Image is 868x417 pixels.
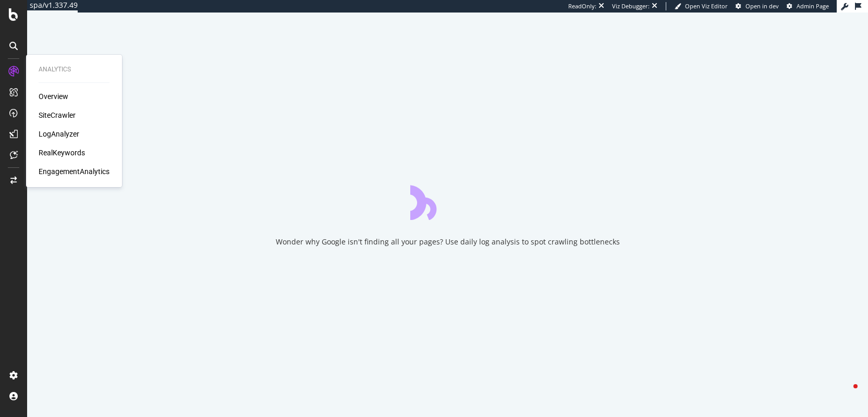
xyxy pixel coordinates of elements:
a: LogAnalyzer [39,129,79,139]
div: Analytics [39,65,109,74]
span: Open in dev [745,2,779,10]
div: ReadOnly: [568,2,596,10]
div: Wonder why Google isn't finding all your pages? Use daily log analysis to spot crawling bottlenecks [276,237,620,247]
span: Admin Page [797,2,829,10]
iframe: Intercom live chat [833,382,858,407]
a: Open in dev [736,2,779,10]
a: Open Viz Editor [675,2,728,10]
a: SiteCrawler [39,110,76,120]
span: Open Viz Editor [685,2,728,10]
div: Viz Debugger: [612,2,650,10]
a: EngagementAnalytics [39,166,109,177]
a: RealKeywords [39,148,85,158]
a: Overview [39,91,68,102]
div: animation [410,182,485,220]
a: Admin Page [787,2,829,10]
